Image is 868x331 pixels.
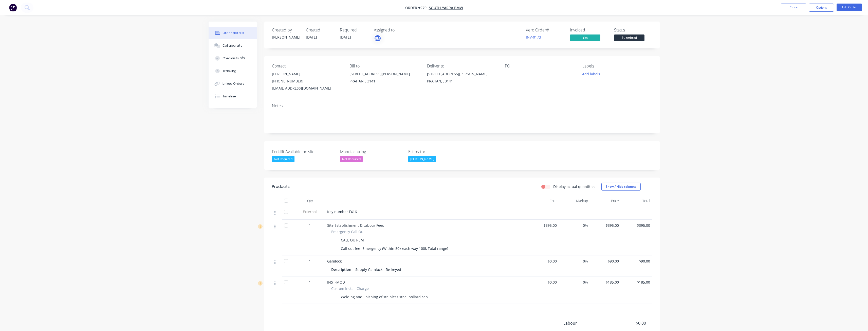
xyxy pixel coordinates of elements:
div: Total [621,196,652,206]
div: [PHONE_NUMBER] [272,78,341,85]
div: Not Required [340,156,363,162]
div: CALL OUT-EM [339,236,366,244]
div: [STREET_ADDRESS][PERSON_NAME]PRAHAN, , 3141 [427,71,496,87]
div: Timeline [223,94,236,99]
span: $395.00 [592,223,619,228]
span: $90.00 [623,258,650,264]
div: [PERSON_NAME][PHONE_NUMBER][EMAIL_ADDRESS][DOMAIN_NAME] [272,71,341,92]
span: Submitted [614,34,644,41]
div: Cost [528,196,559,206]
span: $185.00 [623,280,650,285]
span: $185.00 [592,280,619,285]
span: Site Establishment & Labour Fees [327,223,384,228]
div: Supply Gemlock - Re-keyed [353,266,403,273]
div: Contact [272,64,341,68]
div: Created [306,28,334,32]
div: Notes [272,103,652,108]
span: 1 [309,280,311,285]
span: 0% [561,280,588,285]
a: INV-0173 [526,35,541,40]
label: Display actual quantities [553,184,595,189]
span: Yes [570,34,600,41]
button: Edit Order [837,4,862,11]
span: Gemlock [327,259,342,264]
div: [STREET_ADDRESS][PERSON_NAME] [427,71,496,78]
div: Description [331,266,353,273]
button: Options [809,4,834,12]
div: Order details [223,31,244,35]
span: Custom Install Charge [331,286,369,291]
label: Manufacturing [340,149,403,155]
div: Not Required [272,156,294,162]
div: PRAHAN, , 3141 [349,78,419,85]
div: Welding and linishing of stainless steel bollard cap [339,293,430,301]
button: BM [374,34,381,42]
div: Linked Orders [223,81,244,86]
button: Close [781,4,806,11]
button: Checklists 0/0 [209,52,257,65]
button: Timeline [209,90,257,103]
div: Qty [295,196,325,206]
button: Tracking [209,65,257,77]
div: Products [272,184,290,190]
div: Deliver to [427,64,496,68]
button: Linked Orders [209,77,257,90]
div: PO [505,64,574,68]
div: Status [614,28,652,32]
label: Estimator [408,149,472,155]
span: $0.00 [530,258,557,264]
div: Labels [582,64,652,68]
div: [EMAIL_ADDRESS][DOMAIN_NAME] [272,85,341,92]
span: $90.00 [592,258,619,264]
div: Price [590,196,621,206]
div: Required [340,28,368,32]
span: Emergency Call Out [331,229,365,234]
button: Submitted [614,34,644,42]
img: Factory [9,4,17,11]
button: Order details [209,27,257,39]
span: Key number F416 [327,209,357,214]
span: [DATE] [306,35,317,40]
span: 1 [309,223,311,228]
span: INST-MOD [327,280,345,285]
div: Call out fee- Emergency (Within 50k each way 100k Total range) [339,245,450,252]
span: $0.00 [608,320,646,326]
div: Assigned to [374,28,424,32]
div: [STREET_ADDRESS][PERSON_NAME] [349,71,419,78]
span: Labour [563,320,608,326]
div: Invoiced [570,28,608,32]
span: 1 [309,258,311,264]
span: Order #279 - [405,5,429,10]
div: [PERSON_NAME] [272,71,341,78]
div: [PERSON_NAME] [272,34,300,40]
div: Markup [559,196,590,206]
div: [STREET_ADDRESS][PERSON_NAME]PRAHAN, , 3141 [349,71,419,87]
div: Collaborate [223,43,243,48]
div: Created by [272,28,300,32]
span: $0.00 [530,280,557,285]
span: [DATE] [340,35,351,40]
span: $395.00 [623,223,650,228]
span: 0% [561,223,588,228]
button: Collaborate [209,39,257,52]
div: [PERSON_NAME] [408,156,436,162]
div: Bill to [349,64,419,68]
span: $395.00 [530,223,557,228]
span: External [297,209,323,214]
label: Forklift Avaliable on site [272,149,335,155]
span: 0% [561,258,588,264]
div: Xero Order # [526,28,564,32]
div: Tracking [223,69,236,73]
button: Show / Hide columns [601,183,641,191]
div: Checklists 0/0 [223,56,245,61]
div: PRAHAN, , 3141 [427,78,496,85]
button: Add labels [580,71,603,77]
a: South Yarra BMW [429,5,463,10]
